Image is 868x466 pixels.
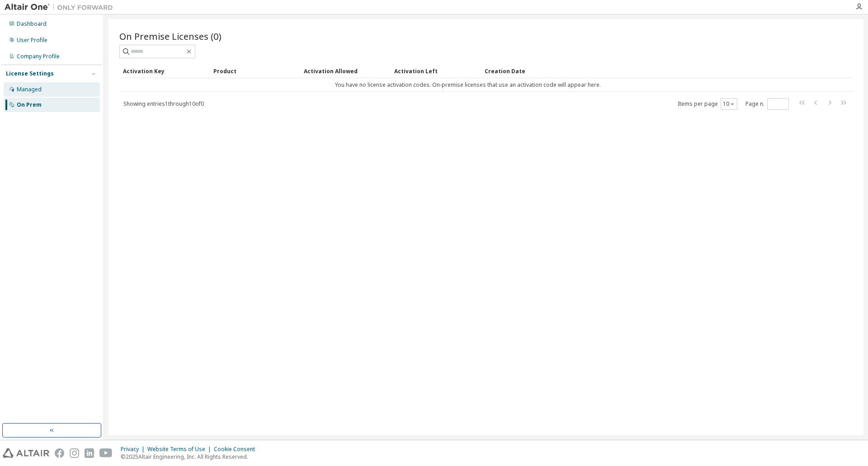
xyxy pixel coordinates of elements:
[213,64,297,78] div: Product
[70,448,79,458] img: instagram.svg
[55,448,64,458] img: facebook.svg
[6,70,54,77] div: License Settings
[17,53,60,60] div: Company Profile
[119,30,222,42] span: On Premise Licenses (0)
[5,3,118,12] img: Altair One
[485,64,813,78] div: Creation Date
[394,64,477,78] div: Activation Left
[85,448,94,458] img: linkedin.svg
[745,98,789,110] span: Page n.
[723,100,735,108] button: 10
[147,446,214,453] div: Website Terms of Use
[678,98,737,110] span: Items per page
[17,37,47,44] div: User Profile
[3,448,49,458] img: altair_logo.svg
[123,64,206,78] div: Activation Key
[17,20,47,28] div: Dashboard
[121,446,147,453] div: Privacy
[17,101,42,108] div: On Prem
[123,100,204,108] span: Showing entries 1 through 10 of 0
[119,78,816,92] td: You have no license activation codes. On-premise licenses that use an activation code will appear...
[121,453,260,461] p: © 2025 Altair Engineering, Inc. All Rights Reserved.
[99,448,113,458] img: youtube.svg
[214,446,260,453] div: Cookie Consent
[17,86,42,93] div: Managed
[304,64,387,78] div: Activation Allowed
